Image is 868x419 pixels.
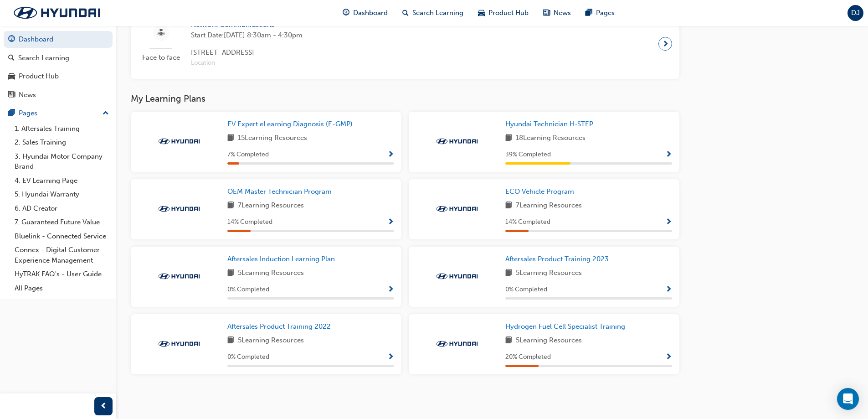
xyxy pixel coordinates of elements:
[505,352,551,362] span: 20 % Completed
[432,137,482,146] img: Trak
[158,27,164,39] span: sessionType_FACE_TO_FACE-icon
[18,53,69,63] div: Search Learning
[227,321,334,332] a: Aftersales Product Training 2022
[387,286,394,294] span: Show Progress
[19,108,37,119] div: Pages
[4,29,113,105] button: DashboardSearch LearningProduct HubNews
[387,151,394,159] span: Show Progress
[665,352,672,363] button: Show Progress
[505,120,593,128] span: Hyundai Technician H-STEP
[505,187,574,196] span: ECO Vehicle Program
[505,200,512,212] span: book-icon
[11,150,113,174] a: 3. Hyundai Motor Company Brand
[554,8,571,18] span: News
[4,87,113,103] a: News
[505,255,609,263] span: Aftersales Product Training 2023
[227,187,332,196] span: OEM Master Technician Program
[8,54,15,62] span: search-icon
[154,339,204,348] img: Trak
[665,217,672,228] button: Show Progress
[238,133,307,144] span: 15 Learning Resources
[4,50,113,67] a: Search Learning
[11,229,113,243] a: Bluelink - Connected Service
[665,284,672,295] button: Show Progress
[19,71,59,82] div: Product Hub
[191,58,303,68] span: Location
[665,353,672,362] span: Show Progress
[432,272,482,281] img: Trak
[227,322,331,331] span: Aftersales Product Training 2022
[516,200,582,212] span: 7 Learning Resources
[505,150,551,160] span: 39 % Completed
[578,4,622,22] a: pages-iconPages
[19,90,36,100] div: News
[227,200,234,212] span: book-icon
[4,31,113,48] a: Dashboard
[488,8,529,18] span: Product Hub
[665,149,672,160] button: Show Progress
[851,8,860,18] span: DJ
[11,187,113,202] a: 5. Hyundai Warranty
[478,7,485,19] span: car-icon
[238,268,304,279] span: 5 Learning Resources
[227,335,234,347] span: book-icon
[227,255,335,263] span: Aftersales Induction Learning Plan
[432,204,482,213] img: Trak
[154,272,204,281] img: Trak
[100,401,107,412] span: prev-icon
[8,91,15,99] span: news-icon
[8,36,15,44] span: guage-icon
[505,217,550,228] span: 14 % Completed
[505,321,629,332] a: Hydrogen Fuel Cell Specialist Training
[4,68,113,85] a: Product Hub
[387,284,394,295] button: Show Progress
[505,186,578,197] a: ECO Vehicle Program
[662,37,669,50] span: next-icon
[516,268,582,279] span: 5 Learning Resources
[505,322,625,331] span: Hydrogen Fuel Cell Specialist Training
[412,8,463,18] span: Search Learning
[227,217,272,228] span: 14 % Completed
[471,4,536,22] a: car-iconProduct Hub
[5,3,109,22] img: Trak
[505,268,512,279] span: book-icon
[516,133,586,144] span: 18 Learning Resources
[4,105,113,122] button: Pages
[353,8,388,18] span: Dashboard
[227,150,269,160] span: 7 % Completed
[505,335,512,347] span: book-icon
[227,268,234,279] span: book-icon
[505,254,612,264] a: Aftersales Product Training 2023
[227,186,335,197] a: OEM Master Technician Program
[343,7,349,19] span: guage-icon
[8,72,15,81] span: car-icon
[8,109,15,118] span: pages-icon
[238,200,304,212] span: 7 Learning Resources
[138,52,184,63] span: Face to face
[11,243,113,267] a: Connex - Digital Customer Experience Management
[432,339,482,348] img: Trak
[665,286,672,294] span: Show Progress
[238,335,304,347] span: 5 Learning Resources
[11,202,113,216] a: 6. AD Creator
[536,4,578,22] a: news-iconNews
[665,218,672,227] span: Show Progress
[11,281,113,295] a: All Pages
[131,93,679,104] h3: My Learning Plans
[387,218,394,227] span: Show Progress
[11,215,113,229] a: 7. Guaranteed Future Value
[11,174,113,188] a: 4. EV Learning Page
[505,285,547,295] span: 0 % Completed
[227,285,269,295] span: 0 % Completed
[11,122,113,136] a: 1. Aftersales Training
[387,352,394,363] button: Show Progress
[227,119,356,129] a: EV Expert eLearning Diagnosis (E-GMP)
[227,120,353,128] span: EV Expert eLearning Diagnosis (E-GMP)
[516,335,582,347] span: 5 Learning Resources
[837,388,859,410] div: Open Intercom Messenger
[395,4,471,22] a: search-iconSearch Learning
[847,5,863,21] button: DJ
[665,151,672,159] span: Show Progress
